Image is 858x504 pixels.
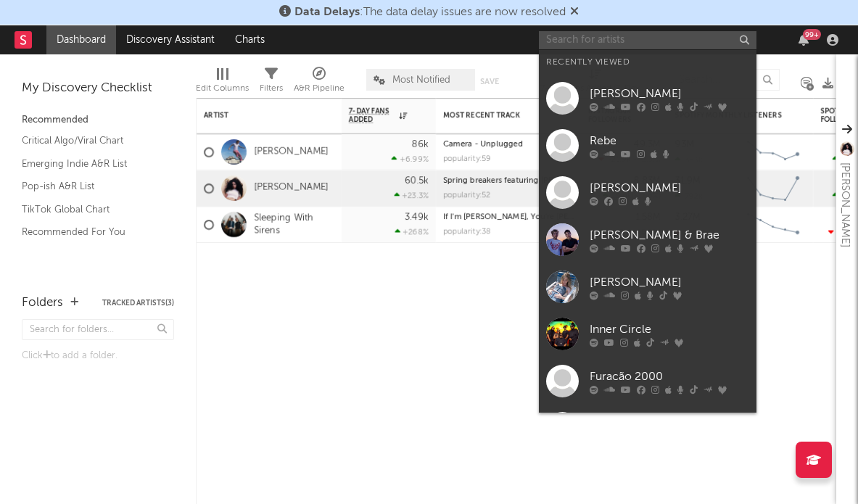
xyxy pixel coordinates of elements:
span: : The data delay issues are now resolved [294,7,566,18]
a: Dashboard [46,25,116,54]
div: Filters [260,62,283,104]
a: Pop-ish A&R List [22,178,160,194]
div: [PERSON_NAME] [590,179,749,197]
button: Tracked Artists(3) [102,299,174,307]
div: [PERSON_NAME] & Brae [590,226,749,244]
svg: Chart title [741,134,806,170]
a: [PERSON_NAME] [539,169,756,216]
a: Rebe [539,122,756,169]
div: Most Recent Track [443,111,552,120]
a: Critical Algo/Viral Chart [22,133,160,149]
a: Discovery Assistant [116,25,225,54]
div: [PERSON_NAME] [590,85,749,102]
a: Charts [225,25,275,54]
div: Recently Viewed [546,54,749,71]
div: Artist [204,111,313,120]
div: A&R Pipeline [294,62,345,104]
span: Dismiss [570,7,579,18]
div: [PERSON_NAME] [590,273,749,291]
input: Search for folders... [22,319,174,340]
span: Data Delays [294,7,360,18]
a: [PERSON_NAME] [539,405,756,452]
div: popularity: 59 [443,155,491,163]
div: If I'm James Dean, You're Audrey Hepburn - Audiotree Live Version [443,213,574,221]
div: +268 % [395,227,429,236]
div: Furacão 2000 [590,368,749,385]
div: 86k [412,140,429,149]
div: Edit Columns [196,80,249,97]
a: TikTok Global Chart [22,202,160,218]
div: Inner Circle [590,321,749,338]
a: [PERSON_NAME] & Brae [539,216,756,263]
a: If I'm [PERSON_NAME], You're [PERSON_NAME] - Audiotree Live Version [443,213,712,221]
div: Edit Columns [196,62,249,104]
div: Camera - Unplugged [443,141,574,149]
div: 60.5k [405,176,429,186]
div: 3.49k [405,212,429,222]
a: Sleeping With Sirens [254,212,334,237]
svg: Chart title [741,170,806,207]
div: [PERSON_NAME] [836,162,854,247]
a: Spring breakers featuring [PERSON_NAME] [443,177,604,185]
a: Camera - Unplugged [443,141,523,149]
a: [PERSON_NAME] [254,146,329,158]
svg: Chart title [741,207,806,243]
a: [PERSON_NAME] [539,75,756,122]
input: Search for artists [539,31,756,49]
div: Recommended [22,112,174,129]
div: Filters [260,80,283,97]
a: Emerging Indie A&R List [22,156,160,172]
span: 7-Day Fans Added [349,107,395,124]
div: popularity: 52 [443,191,490,199]
div: Rebe [590,132,749,149]
a: Recommended For You [22,224,160,240]
div: +23.3 % [394,191,429,200]
a: Furacão 2000 [539,358,756,405]
div: Folders [22,294,63,312]
div: Click to add a folder. [22,347,174,365]
a: [PERSON_NAME] [254,182,329,194]
span: Most Notified [392,75,450,85]
div: My Discovery Checklist [22,80,174,97]
div: 99 + [803,29,821,40]
button: 99+ [799,34,809,46]
a: Inner Circle [539,310,756,358]
div: +6.99 % [392,154,429,164]
div: A&R Pipeline [294,80,345,97]
button: Save [480,78,499,86]
a: [PERSON_NAME] [539,263,756,310]
div: Spring breakers featuring kesha [443,177,574,185]
div: popularity: 38 [443,228,491,236]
